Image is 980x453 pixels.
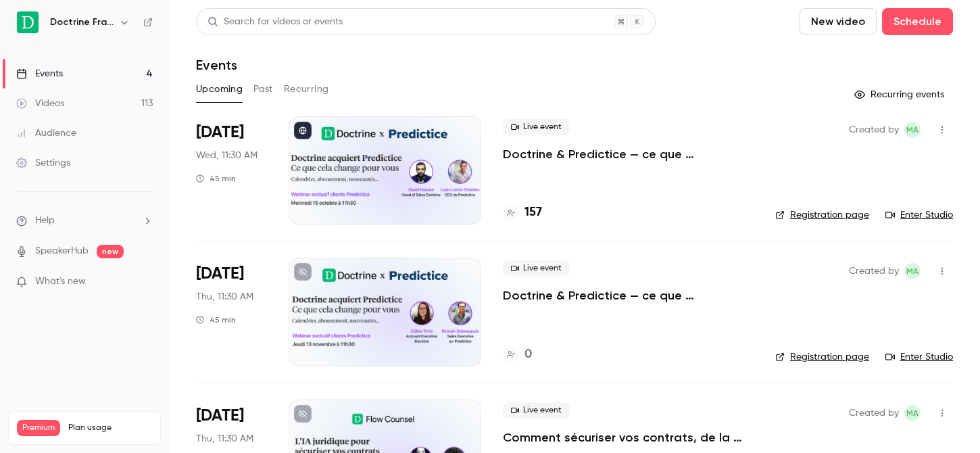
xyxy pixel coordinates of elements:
[17,420,60,436] span: Premium
[882,8,953,35] button: Schedule
[906,263,918,279] span: MA
[17,11,39,33] img: Doctrine France
[196,290,253,304] span: Thu, 11:30 AM
[16,67,63,80] div: Events
[68,423,152,433] span: Plan usage
[904,122,921,138] span: Marie Agard
[196,263,244,285] span: [DATE]
[503,204,542,222] a: 157
[196,116,267,224] div: Oct 15 Wed, 11:30 AM (Europe/Paris)
[35,244,89,258] a: SpeakerHub
[196,149,258,162] span: Wed, 11:30 AM
[16,214,153,228] li: help-dropdown-opener
[524,204,542,222] h4: 157
[775,350,869,364] a: Registration page
[196,122,244,143] span: [DATE]
[196,173,236,184] div: 45 min
[503,402,570,419] span: Live event
[196,57,237,73] h1: Events
[196,258,267,366] div: Nov 13 Thu, 11:30 AM (Europe/Paris)
[196,405,244,427] span: [DATE]
[904,405,921,421] span: Marie Agard
[906,405,918,421] span: MA
[906,122,918,138] span: MA
[775,208,869,222] a: Registration page
[800,8,877,35] button: New video
[503,345,532,364] a: 0
[904,263,921,279] span: Marie Agard
[503,287,754,304] a: Doctrine & Predictice — ce que l’acquisition change pour vous - Session 2
[253,78,273,100] button: Past
[196,432,253,446] span: Thu, 11:30 AM
[50,16,114,29] h6: Doctrine France
[503,119,570,135] span: Live event
[503,146,754,162] a: Doctrine & Predictice — ce que l’acquisition change pour vous - Session 1
[503,260,570,277] span: Live event
[137,276,153,288] iframe: Noticeable Trigger
[849,122,899,138] span: Created by
[849,263,899,279] span: Created by
[207,15,343,29] div: Search for videos or events
[97,245,124,258] span: new
[284,78,329,100] button: Recurring
[885,350,953,364] a: Enter Studio
[35,214,55,228] span: Help
[503,429,754,446] a: Comment sécuriser vos contrats, de la rédaction à la validation.
[16,156,70,170] div: Settings
[885,208,953,222] a: Enter Studio
[16,126,76,140] div: Audience
[35,275,86,289] span: What's new
[848,84,953,105] button: Recurring events
[524,345,532,364] h4: 0
[196,314,236,325] div: 45 min
[16,97,64,110] div: Videos
[849,405,899,421] span: Created by
[196,78,243,100] button: Upcoming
